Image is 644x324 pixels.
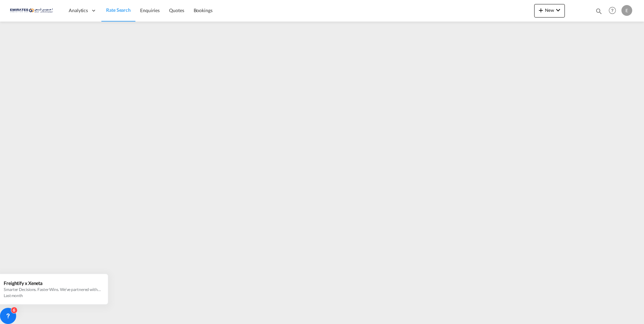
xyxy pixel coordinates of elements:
md-icon: icon-magnify [595,7,603,15]
span: Rate Search [106,7,131,13]
span: Quotes [169,7,184,13]
span: New [537,7,562,13]
md-icon: icon-plus 400-fg [537,6,545,14]
span: Analytics [69,7,88,14]
div: E [621,5,632,16]
span: Bookings [194,7,213,13]
span: Help [607,5,618,16]
img: c67187802a5a11ec94275b5db69a26e6.png [10,3,56,18]
button: icon-plus 400-fgNewicon-chevron-down [534,4,565,18]
span: Enquiries [140,7,160,13]
div: icon-magnify [595,7,603,18]
div: Help [607,5,621,17]
md-icon: icon-chevron-down [554,6,562,14]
